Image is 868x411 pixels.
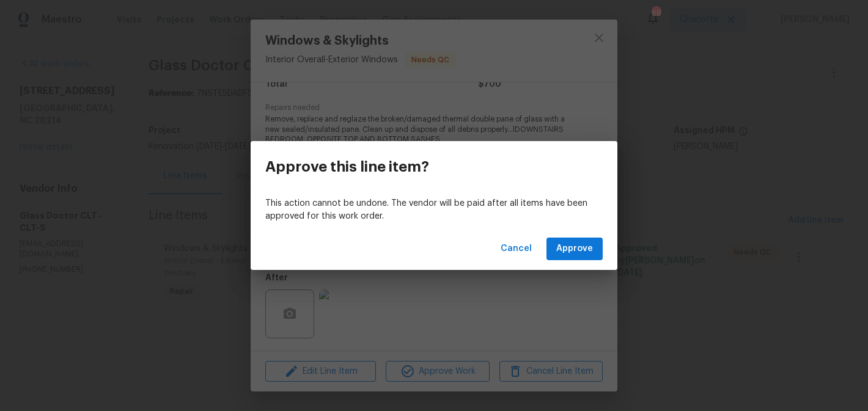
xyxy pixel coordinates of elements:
[265,158,429,175] h3: Approve this line item?
[501,241,532,256] span: Cancel
[496,238,537,260] button: Cancel
[265,197,603,223] p: This action cannot be undone. The vendor will be paid after all items have been approved for this...
[546,238,603,260] button: Approve
[556,241,593,256] span: Approve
